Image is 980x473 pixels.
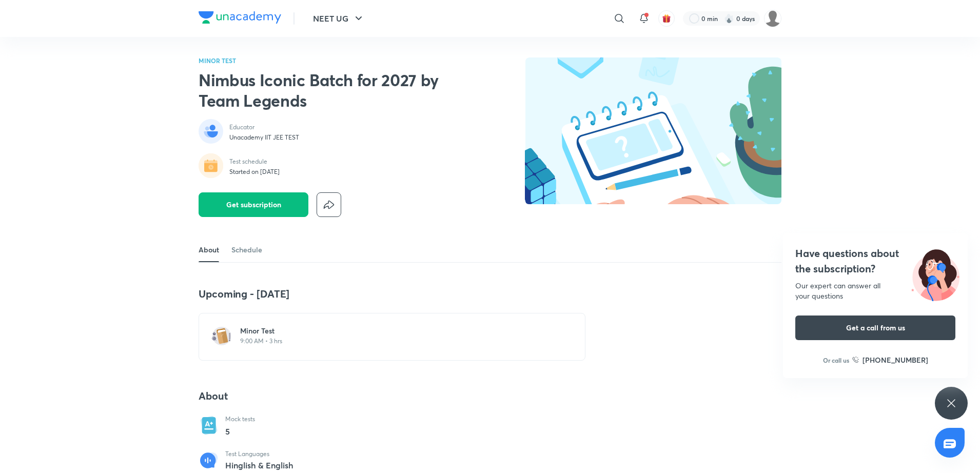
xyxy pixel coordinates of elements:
[229,133,299,142] p: Unacademy IIT JEE TEST
[903,246,968,301] img: ttu_illustration_new.svg
[225,461,293,470] p: Hinglish & English
[229,123,299,131] p: Educator
[225,450,293,458] p: Test Languages
[199,11,281,24] img: Company Logo
[229,168,280,176] p: Started on [DATE]
[199,389,585,403] h4: About
[764,10,781,27] img: Siddharth Mitra
[231,238,262,262] a: Schedule
[229,157,280,166] p: Test schedule
[199,57,461,64] p: MINOR TEST
[225,415,255,423] p: Mock tests
[225,425,255,438] p: 5
[199,11,281,26] a: Company Logo
[226,200,281,210] span: Get subscription
[863,354,928,365] h6: [PHONE_NUMBER]
[199,192,308,217] button: Get subscription
[795,316,955,340] button: Get a call from us
[852,354,928,365] a: [PHONE_NUMBER]
[199,287,585,301] h4: Upcoming - [DATE]
[823,356,849,365] p: Or call us
[199,70,461,111] h2: Nimbus Iconic Batch for 2027 by Team Legends
[662,14,671,23] img: avatar
[724,13,734,24] img: streak
[240,326,556,336] h6: Minor Test
[307,8,371,29] button: NEET UG
[240,337,556,345] p: 9:00 AM • 3 hrs
[658,10,675,27] button: avatar
[199,238,219,262] a: About
[795,281,955,301] div: Our expert can answer all your questions
[795,246,955,277] h4: Have questions about the subscription?
[211,326,232,346] img: test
